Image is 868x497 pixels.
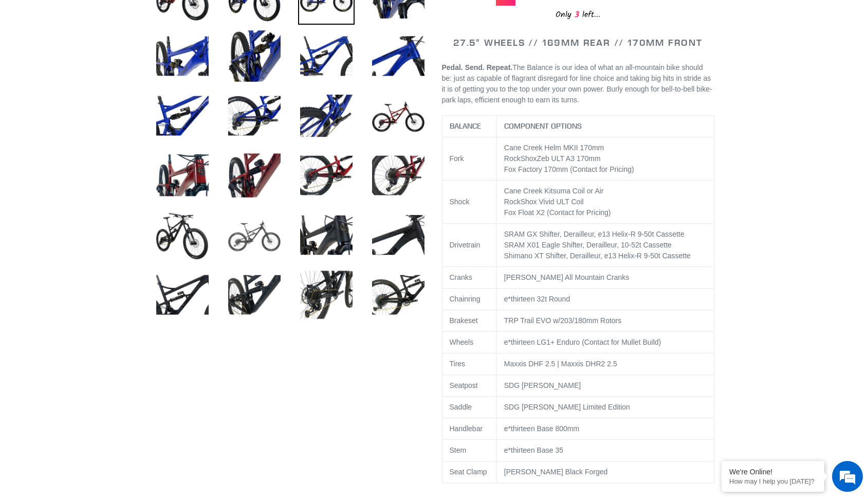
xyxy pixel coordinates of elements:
td: Drivetrain [442,224,496,267]
td: Tires [442,353,496,375]
b: Pedal. Send. Repeat. [442,63,513,72]
td: TRP Trail EVO w/203/180mm Rotors [496,310,714,332]
td: Cranks [442,267,496,289]
img: Load image into Gallery viewer, BALANCE - Complete Bike [370,87,427,144]
td: Stem [442,440,496,461]
td: Chainring [442,289,496,310]
img: Load image into Gallery viewer, BALANCE - Complete Bike [226,28,283,84]
td: Seat Clamp [442,461,496,483]
img: Load image into Gallery viewer, BALANCE - Complete Bike [370,207,427,263]
img: Load image into Gallery viewer, BALANCE - Complete Bike [154,147,211,204]
img: Load image into Gallery viewer, BALANCE - Complete Bike [154,87,211,144]
td: Shock [442,181,496,224]
p: How may I help you today? [729,477,817,485]
td: Seatpost [442,375,496,397]
img: Load image into Gallery viewer, BALANCE - Complete Bike [298,147,355,204]
td: SDG [PERSON_NAME] [496,375,714,397]
h2: 27.5" WHEELS // 169MM REAR // 170MM FRONT [442,37,714,48]
div: Only left... [496,6,660,22]
span: Zeb ULT A3 170 [537,154,589,163]
img: Load image into Gallery viewer, BALANCE - Complete Bike [370,28,427,84]
img: Load image into Gallery viewer, BALANCE - Complete Bike [370,267,427,323]
th: COMPONENT OPTIONS [496,116,714,137]
div: We're Online! [729,468,817,476]
img: Load image into Gallery viewer, BALANCE - Complete Bike [154,267,211,323]
td: SDG [PERSON_NAME] Limited Edition [496,397,714,418]
td: e*thirteen LG1+ Enduro (Contact for Mullet Build) [496,332,714,353]
td: Fork [442,137,496,181]
td: Brakeset [442,310,496,332]
img: Load image into Gallery viewer, BALANCE - Complete Bike [370,147,427,204]
p: Cane Creek Kitsuma Coil or Air RockShox Vivid ULT Coil Fox Float X2 (Contact for Pricing) [504,186,707,218]
img: Load image into Gallery viewer, BALANCE - Complete Bike [298,267,355,323]
img: Load image into Gallery viewer, BALANCE - Complete Bike [226,147,283,204]
img: Load image into Gallery viewer, BALANCE - Complete Bike [298,87,355,144]
td: Maxxis DHF 2.5 | Maxxis DHR2 2.5 [496,353,714,375]
img: Load image into Gallery viewer, BALANCE - Complete Bike [298,207,355,263]
img: Load image into Gallery viewer, BALANCE - Complete Bike [226,267,283,323]
td: RockShox mm Fox Factory 170mm (Contact for Pricing) [496,137,714,181]
td: [PERSON_NAME] All Mountain Cranks [496,267,714,289]
td: Handlebar [442,418,496,440]
td: Wheels [442,332,496,353]
span: 3 [571,8,582,21]
td: [PERSON_NAME] Black Forged [496,461,714,483]
th: BALANCE [442,116,496,137]
img: Load image into Gallery viewer, BALANCE - Complete Bike [154,207,211,263]
img: Load image into Gallery viewer, BALANCE - Complete Bike [298,28,355,84]
span: Cane Creek Helm MKII 170mm [504,144,604,152]
td: Saddle [442,397,496,418]
td: e*thirteen Base 35 [496,440,714,461]
td: e*thirteen Base 800mm [496,418,714,440]
img: Load image into Gallery viewer, BALANCE - Complete Bike [154,28,211,84]
img: Load image into Gallery viewer, BALANCE - Complete Bike [226,207,283,263]
td: e*thirteen 32t Round [496,289,714,310]
img: Load image into Gallery viewer, BALANCE - Complete Bike [226,87,283,144]
td: SRAM GX Shifter, Derailleur, e13 Helix-R 9-50t Cassette SRAM X01 Eagle Shifter, Derailleur, 10-52... [496,224,714,267]
p: The Balance is our idea of what an all-mountain bike should be: just as capable of flagrant disre... [442,62,714,105]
